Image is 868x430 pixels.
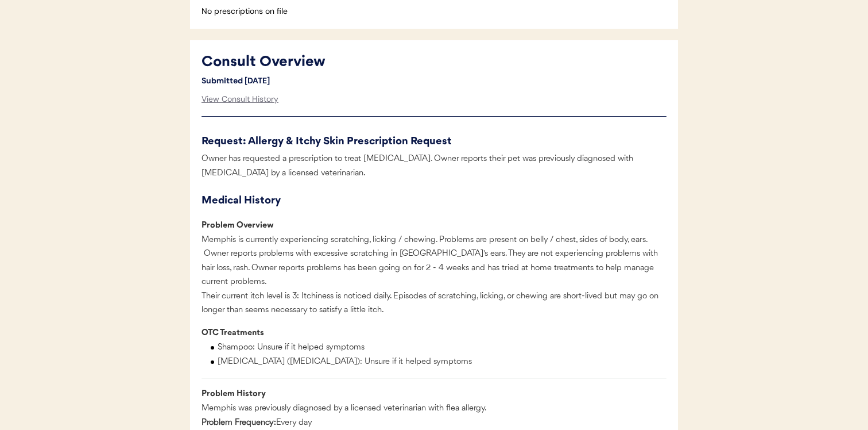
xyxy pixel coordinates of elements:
div: Owner has requested a prescription to treat [MEDICAL_DATA]. Owner reports their pet was previousl... [201,152,666,181]
div: Shampoo: Unsure if it helped symptoms [218,341,365,355]
div: [MEDICAL_DATA] ([MEDICAL_DATA]): Unsure if it helped symptoms [218,355,472,370]
div: Submitted [DATE] [201,74,288,88]
div: Problem Overview [201,219,302,233]
div: Memphis was previously diagnosed by a licensed veterinarian with flea allergy. [201,402,487,416]
div: Consult Overview [201,52,540,74]
strong: Problem Frequency: [201,419,276,427]
div: OTC Treatments [201,327,302,341]
div: Request: Allergy & Itchy Skin Prescription Request [201,134,666,149]
div: No prescriptions on file [201,6,666,17]
div: Memphis is currently experiencing scratching, licking / chewing. Problems are present on belly / ... [201,233,666,318]
div: View Consult History [201,88,278,111]
div: Medical History [201,192,666,210]
div: Problem History [201,387,302,402]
